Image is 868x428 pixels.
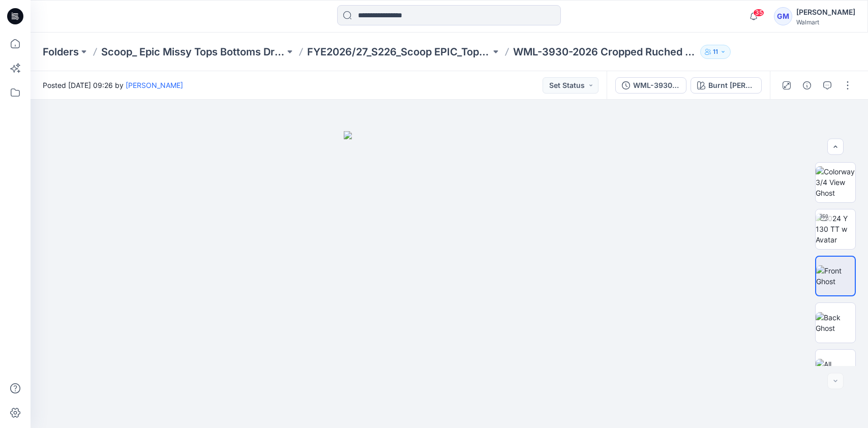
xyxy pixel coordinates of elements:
button: Details [799,77,815,94]
div: WML-3930-2026_Rev1_Cropped Jacket_Full Colorway [633,80,680,91]
a: [PERSON_NAME] [126,81,183,89]
span: Posted [DATE] 09:26 by [43,80,183,90]
img: Front Ghost [816,265,855,287]
a: Scoop_ Epic Missy Tops Bottoms Dress [101,45,285,59]
img: 2024 Y 130 TT w Avatar [816,213,855,245]
a: FYE2026/27_S226_Scoop EPIC_Top & Bottom [307,45,491,59]
button: WML-3930-2026_Rev1_Cropped Jacket_Full Colorway [615,77,686,94]
button: 11 [700,45,731,59]
div: Walmart [796,18,855,26]
div: Burnt [PERSON_NAME] [708,80,755,91]
p: WML-3930-2026 Cropped Ruched Jacket [513,45,697,59]
button: Burnt [PERSON_NAME] [691,77,762,94]
img: All colorways [816,359,855,380]
p: 11 [713,46,718,57]
div: GM [774,7,792,25]
span: 35 [753,9,764,17]
img: eyJhbGciOiJIUzI1NiIsImtpZCI6IjAiLCJzbHQiOiJzZXMiLCJ0eXAiOiJKV1QifQ.eyJkYXRhIjp7InR5cGUiOiJzdG9yYW... [344,131,554,428]
a: Folders [43,45,79,59]
img: Back Ghost [816,312,855,333]
div: [PERSON_NAME] [796,6,855,18]
img: Colorway 3/4 View Ghost [816,166,855,198]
